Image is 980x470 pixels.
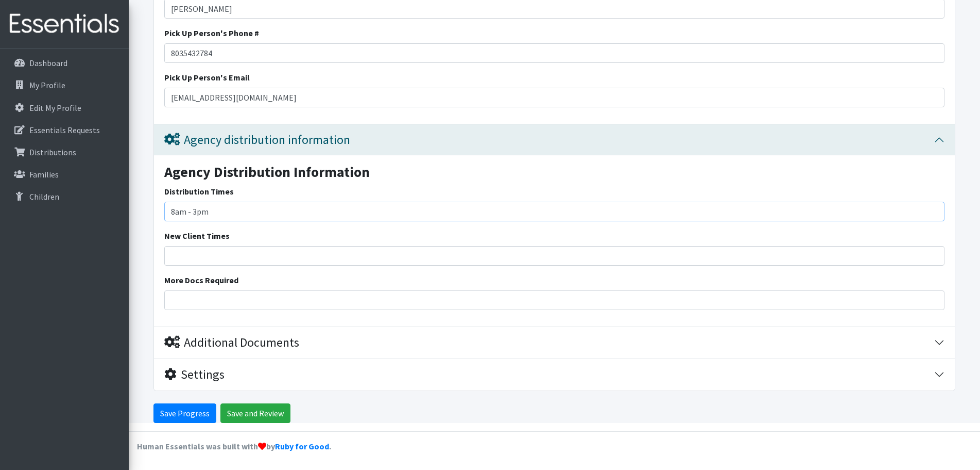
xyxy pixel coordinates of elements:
[164,27,259,39] label: Pick Up Person's Phone #
[154,124,955,156] button: Agency distribution information
[164,163,370,181] strong: Agency Distribution Information
[4,186,125,207] a: Children
[29,58,67,68] p: Dashboard
[220,403,290,423] input: Save and Review
[29,191,59,202] p: Children
[164,335,299,350] div: Additional Documents
[29,125,100,135] p: Essentials Requests
[4,164,125,185] a: Families
[275,441,329,451] a: Ruby for Good
[164,133,350,148] div: Agency distribution information
[4,75,125,95] a: My Profile
[4,142,125,163] a: Distributions
[29,80,65,90] p: My Profile
[137,441,331,451] strong: Human Essentials was built with by .
[154,327,955,359] button: Additional Documents
[164,185,234,198] label: Distribution Times
[29,103,81,113] p: Edit My Profile
[153,403,216,423] input: Save Progress
[154,359,955,391] button: Settings
[4,53,125,73] a: Dashboard
[4,7,125,41] img: HumanEssentials
[164,71,250,84] label: Pick Up Person's Email
[164,230,230,242] label: New Client Times
[29,147,76,157] p: Distributions
[4,120,125,140] a: Essentials Requests
[29,169,59,180] p: Families
[164,367,225,382] div: Settings
[164,274,238,286] label: More Docs Required
[4,98,125,118] a: Edit My Profile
